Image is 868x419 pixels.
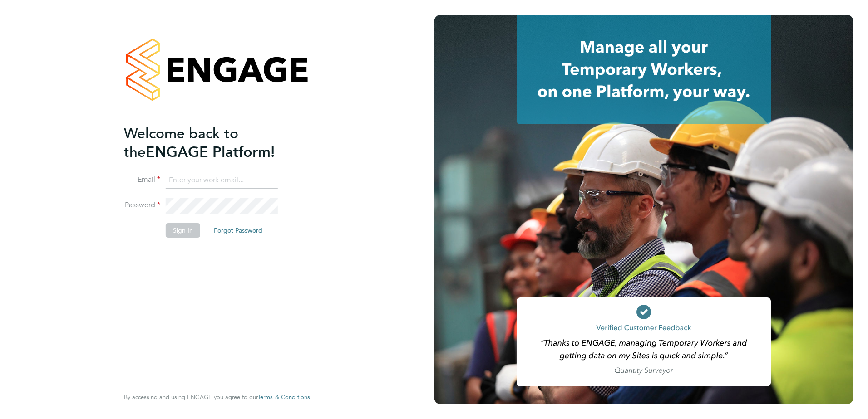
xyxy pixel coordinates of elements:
[124,125,238,161] span: Welcome back to the
[207,223,270,238] button: Forgot Password
[166,223,200,238] button: Sign In
[124,175,160,185] label: Email
[124,124,301,161] h2: ENGAGE Platform!
[124,200,160,210] label: Password
[124,393,310,401] span: By accessing and using ENGAGE you agree to our
[258,394,310,401] a: Terms & Conditions
[166,172,278,189] input: Enter your work email...
[258,393,310,401] span: Terms & Conditions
